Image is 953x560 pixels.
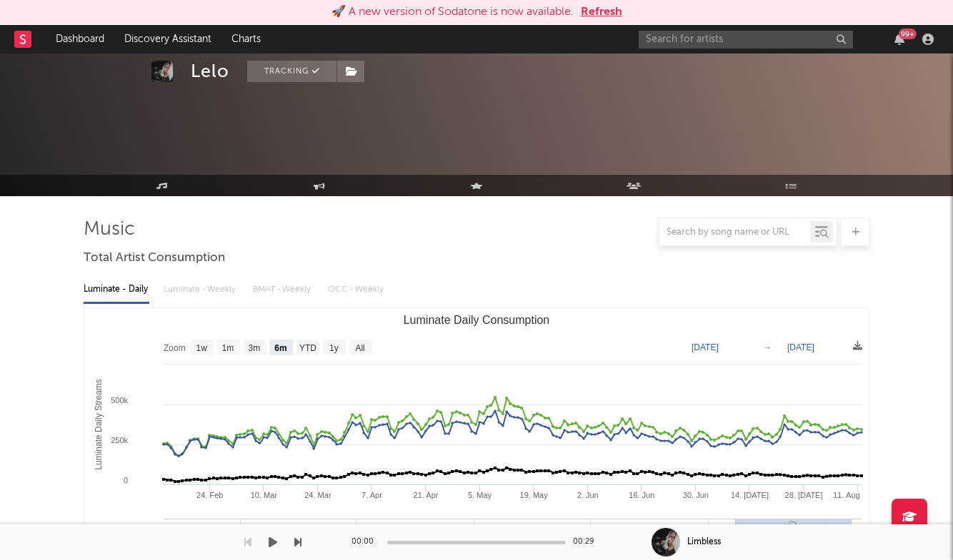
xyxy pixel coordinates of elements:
[331,4,574,21] div: 🚀 A new version of Sodatone is now available.
[577,491,599,499] text: 2. Jun
[683,491,709,499] text: 30. Jun
[833,491,859,499] text: 11. Aug
[249,343,261,353] text: 3m
[520,491,549,499] text: 19. May
[191,61,229,82] div: Lelo
[787,342,814,352] text: [DATE]
[196,343,208,353] text: 1w
[304,491,331,499] text: 24. Mar
[581,4,622,21] button: Refresh
[94,379,104,469] text: Luminate Daily Streams
[84,250,225,267] span: Total Artist Consumption
[731,491,769,499] text: 14. [DATE]
[414,491,439,499] text: 21. Apr
[687,536,721,549] div: Limbless
[111,396,128,404] text: 500k
[763,342,772,352] text: →
[355,343,364,353] text: All
[659,227,810,238] input: Search by song name or URL
[111,436,128,444] text: 250k
[639,31,853,49] input: Search for artists
[46,25,114,54] a: Dashboard
[196,491,223,499] text: 24. Feb
[692,342,719,352] text: [DATE]
[114,25,221,54] a: Discovery Assistant
[124,476,128,484] text: 0
[299,343,316,353] text: YTD
[573,534,602,551] div: 00:29
[329,343,339,353] text: 1y
[785,491,823,499] text: 28. [DATE]
[84,278,149,302] div: Luminate - Daily
[222,343,234,353] text: 1m
[221,25,271,54] a: Charts
[274,343,286,353] text: 6m
[361,491,382,499] text: 7. Apr
[351,534,380,551] div: 00:00
[629,491,654,499] text: 16. Jun
[251,491,278,499] text: 10. Mar
[164,343,186,353] text: Zoom
[468,491,492,499] text: 5. May
[894,34,904,45] button: 99+
[404,314,550,326] text: Luminate Daily Consumption
[247,61,336,82] button: Tracking
[899,29,917,39] div: 99 +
